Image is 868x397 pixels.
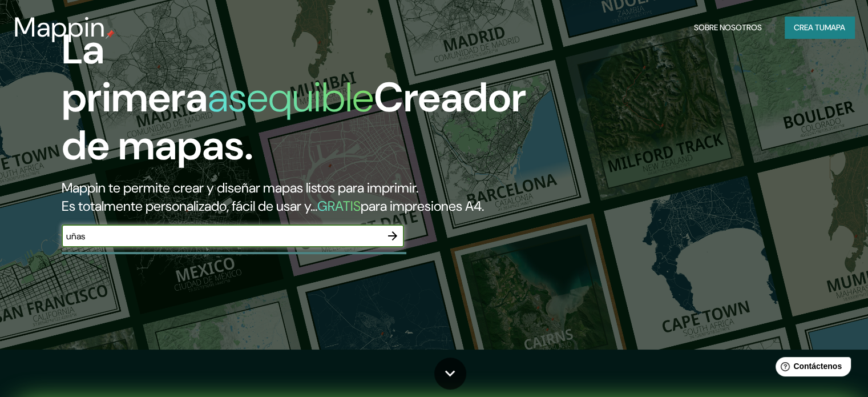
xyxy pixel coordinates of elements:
[785,17,854,38] button: Crea tumapa
[361,197,484,215] font: para impresiones A4.
[14,9,106,45] font: Mappin
[694,22,762,33] font: Sobre nosotros
[794,22,825,33] font: Crea tu
[62,23,208,124] font: La primera
[825,22,845,33] font: mapa
[106,30,115,39] img: pin de mapeo
[317,197,361,215] font: GRATIS
[62,71,526,172] font: Creador de mapas.
[208,71,374,124] font: asequible
[62,179,418,197] font: Mappin te permite crear y diseñar mapas listos para imprimir.
[689,17,766,38] button: Sobre nosotros
[62,230,381,243] input: Elige tu lugar favorito
[62,197,317,215] font: Es totalmente personalizado, fácil de usar y...
[766,352,855,384] iframe: Lanzador de widgets de ayuda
